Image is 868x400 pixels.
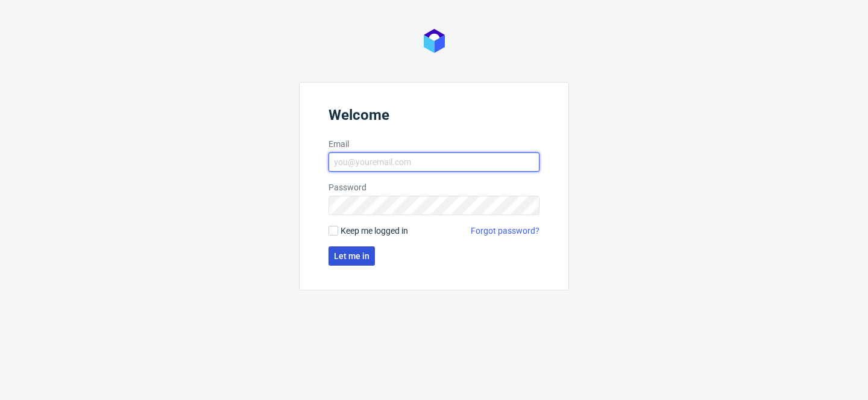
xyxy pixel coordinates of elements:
span: Let me in [334,252,370,260]
input: you@youremail.com [329,152,539,172]
header: Welcome [329,107,539,128]
label: Email [329,138,539,150]
label: Password [329,181,539,193]
button: Let me in [329,246,375,266]
a: Forgot password? [471,225,539,237]
span: Keep me logged in [341,225,408,237]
